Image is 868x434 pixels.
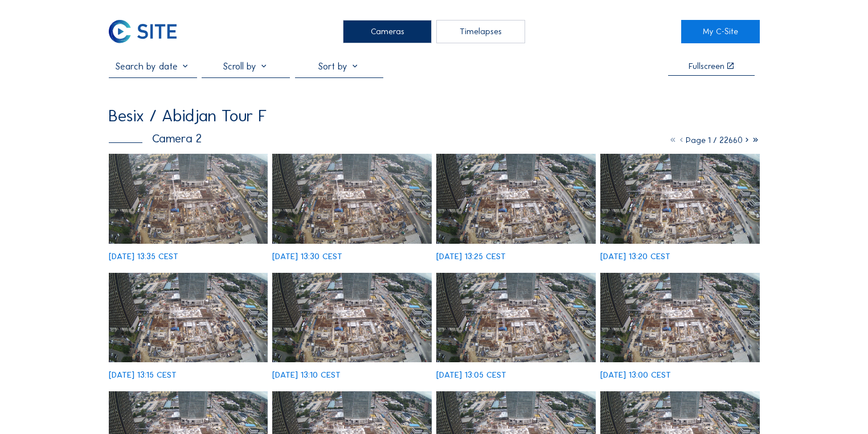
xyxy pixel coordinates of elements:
[686,135,743,145] span: Page 1 / 22660
[436,252,506,261] div: [DATE] 13:25 CEST
[600,273,760,362] img: image_52496083
[272,371,341,379] div: [DATE] 13:10 CEST
[272,252,342,261] div: [DATE] 13:30 CEST
[109,20,177,43] img: C-SITE Logo
[343,20,431,43] div: Cameras
[109,273,268,362] img: image_52496486
[109,20,187,43] a: C-SITE Logo
[600,371,671,379] div: [DATE] 13:00 CEST
[436,154,596,243] img: image_52496791
[109,371,177,379] div: [DATE] 13:15 CEST
[109,252,178,261] div: [DATE] 13:35 CEST
[600,252,670,261] div: [DATE] 13:20 CEST
[109,154,268,243] img: image_52497080
[436,20,525,43] div: Timelapses
[272,273,432,362] img: image_52496418
[689,62,724,71] div: Fullscreen
[109,108,267,125] div: Besix / Abidjan Tour F
[109,60,197,72] input: Search by date 󰅀
[681,20,759,43] a: My C-Site
[109,133,202,145] div: Camera 2
[600,154,760,243] img: image_52496689
[436,273,596,362] img: image_52496299
[436,371,506,379] div: [DATE] 13:05 CEST
[272,154,432,243] img: image_52496869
